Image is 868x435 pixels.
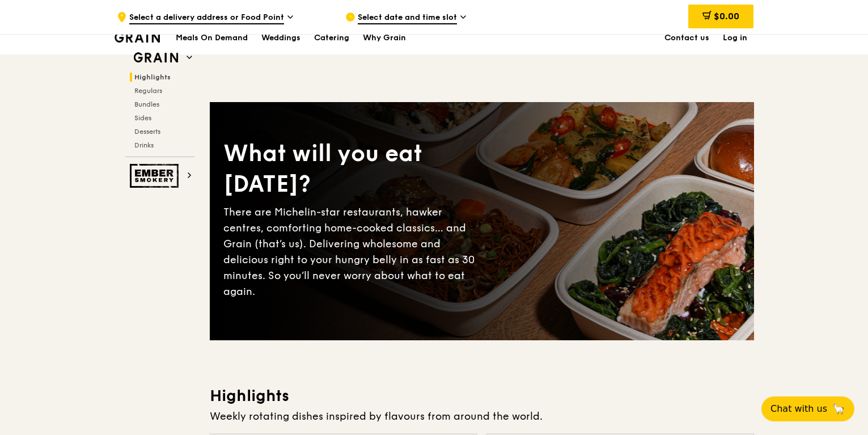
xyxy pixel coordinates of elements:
div: Weekly rotating dishes inspired by flavours from around the world. [210,408,754,424]
span: Desserts [134,128,160,136]
h1: Meals On Demand [176,32,248,44]
a: Weddings [255,21,307,55]
a: Contact us [658,21,716,55]
a: Why Grain [356,21,413,55]
span: Bundles [134,100,159,108]
span: Select a delivery address or Food Point [129,12,284,24]
div: There are Michelin-star restaurants, hawker centres, comforting home-cooked classics… and Grain (... [223,204,482,299]
span: $0.00 [714,11,739,22]
img: Ember Smokery web logo [130,164,182,188]
img: Grain web logo [130,48,182,68]
span: Highlights [134,73,171,81]
div: Catering [314,21,349,55]
span: Drinks [134,141,154,149]
span: Chat with us [770,402,827,416]
div: What will you eat [DATE]? [223,138,482,200]
span: Sides [134,114,151,122]
div: Weddings [261,21,300,55]
h3: Highlights [210,386,754,406]
a: Log in [716,21,754,55]
span: Regulars [134,87,162,95]
span: 🦙 [832,402,845,416]
button: Chat with us🦙 [761,396,854,421]
span: Select date and time slot [358,12,457,24]
div: Why Grain [363,21,406,55]
a: Catering [307,21,356,55]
